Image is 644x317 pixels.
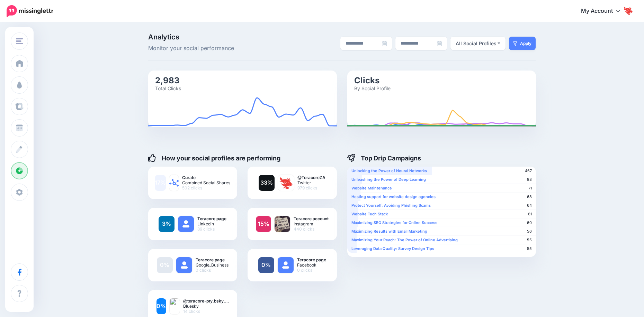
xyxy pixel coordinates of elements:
[155,85,181,91] text: Total Clicks
[351,220,437,225] b: Maximizing SEO Strategies for Online Success
[527,194,532,199] span: 68
[456,39,497,48] div: All Social Profiles
[178,216,194,232] img: user_default_image.png
[354,75,379,85] text: Clicks
[351,186,392,190] b: Website Maintenance
[297,268,326,273] span: 0 clicks
[183,298,229,304] b: @teracore-pty.bsky.…
[351,246,434,251] b: Leveraging Data Quality: Survey Design Tips
[527,246,532,251] span: 55
[297,185,325,190] span: 979 clicks
[351,212,388,216] b: Website Tech Stack
[196,262,229,268] span: Google_Business
[275,216,290,232] img: .png-82458
[16,38,23,44] img: menu.png
[259,175,275,191] a: 33%
[278,257,294,273] img: user_default_image.png
[159,216,175,232] a: 3%
[157,257,173,273] a: 0%
[351,177,426,182] b: Unleashing the Power of Deep Learning
[297,180,325,185] span: Twitter
[528,212,532,217] span: 61
[7,5,53,17] img: Missinglettr
[155,175,166,191] a: 17%
[351,203,431,208] b: Protect Yourself: Avoiding Phishing Scams
[148,44,270,53] span: Monitor your social performance
[278,175,294,191] img: I-HudfTB-88570.jpg
[528,186,532,191] span: 71
[527,177,532,182] span: 88
[258,257,274,273] a: 0%
[156,298,167,314] a: 0%
[450,37,506,50] button: All Social Profiles
[527,220,532,225] span: 60
[182,185,230,190] span: 502 clicks
[148,154,281,162] h4: How your social profiles are performing
[196,257,229,262] b: Teracore page
[294,221,329,226] span: Instagram
[294,226,329,232] span: 440 clicks
[297,257,326,262] b: Teracore page
[197,226,226,232] span: 89 clicks
[183,304,229,309] span: Bluesky
[351,194,436,199] b: Hosting support for website design agencies
[176,257,192,273] img: user_default_image.png
[294,216,329,221] b: Teracore account
[509,37,536,50] button: Apply
[297,175,325,180] b: @TeracoreZA
[196,268,229,273] span: 0 clicks
[256,216,271,232] a: 15%
[527,203,532,208] span: 64
[155,75,180,85] text: 2,983
[525,168,532,174] span: 467
[148,34,270,40] span: Analytics
[347,154,421,162] h4: Top Drip Campaigns
[351,237,458,242] b: Maximizing Your Reach: The Power of Online Advertising
[182,180,230,185] span: Combined Social Shares
[351,168,427,173] b: Unlocking the Power of Neural Networks
[182,175,230,180] b: Curate
[574,3,634,20] a: My Account
[297,262,326,268] span: Facebook
[527,229,532,234] span: 56
[183,309,229,314] span: 14 clicks
[197,221,226,226] span: Linkedin
[197,216,226,221] b: Teracore page
[527,237,532,243] span: 55
[351,229,427,234] b: Maximizing Results with Email Marketing
[354,85,391,91] text: By Social Profile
